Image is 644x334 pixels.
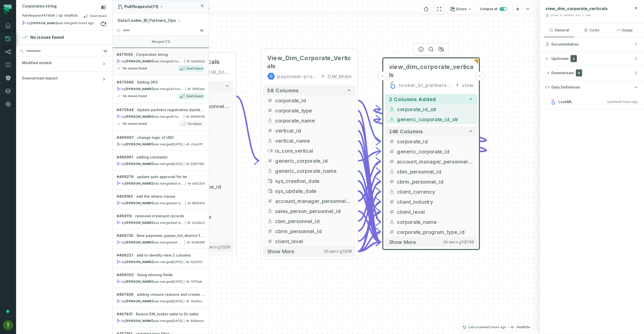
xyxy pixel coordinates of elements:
div: DW_Main [328,72,352,80]
button: Modified models [16,56,112,71]
button: cbrm_personnel_id [141,121,234,131]
span: corporate_id_str [397,105,473,113]
span: integer [389,199,395,205]
button: client_industry [385,197,477,207]
span: string [267,117,273,123]
span: New payoneer_payee_list_distinct for report [137,233,205,238]
span: corporate_name [397,218,473,226]
span: gcp_update_date [153,233,230,241]
div: by was merged [117,114,182,119]
span: sales_person_personnel_id [275,207,352,215]
button: cbm_personnel_id [385,166,477,177]
span: integer [389,148,395,154]
span: Modified models [22,60,52,65]
a: #469997change logic of UBOby[PERSON_NAME]was merged[DATE] 5:08:23 PMc0ac0ff [113,131,209,151]
div: 928858f [117,240,205,244]
span: cbm_personnel_id [275,217,352,225]
button: generic_corporate_id [385,146,477,156]
div: # 468002 [117,272,205,277]
div: view [585,13,591,17]
button: corporate_id [141,161,234,172]
div: by was merged [117,319,182,323]
span: string [389,116,395,122]
button: corporate_vintage_date [141,212,234,222]
span: removed irrelevant records [135,214,184,219]
button: corporate_name [141,172,234,182]
div: # 467936 [117,292,205,297]
div: # 469180 [117,194,205,199]
span: string [267,138,273,144]
span: integer [267,238,273,244]
button: corporate_id [263,95,356,105]
button: Collapse all [478,4,510,14]
span: corporate_type [275,107,352,114]
div: # 468237 [117,253,205,258]
g: Edge from 4f37d197393f2c0ba1185fbee37f3de9 to d6338f2d1af0807de20c715eb21407ce [358,202,381,252]
span: Relace DW_looker table to DL table [136,312,198,317]
button: account_manager_personnel_id [385,156,477,166]
g: Edge from afb9e264313d6870a94735e7f74611ed to 4f37d197393f2c0ba1185fbee37f3de9 [236,96,259,161]
strong: Tal Lisus (talli@payoneer.com) [31,22,57,25]
h4: No issues found [30,34,64,40]
div: MSSQL_DW_Entities [185,68,230,76]
div: 8810414 [117,201,205,205]
div: # 471009 [117,52,205,57]
span: string [389,169,395,175]
span: Updated [607,100,638,104]
span: add to identity view 2 columns [137,253,191,258]
span: generic_corporate_id_str [397,115,473,123]
span: Pull Request #471009 0da953a [22,13,77,18]
span: integer [389,229,395,235]
button: Upstream2 [539,52,644,66]
span: 148 columns [389,128,423,134]
div: by was merged [117,279,182,284]
button: zoom out [523,4,533,14]
relative-time: Aug 7, 2025, 5:08 PM GMT+3 [172,142,182,146]
g: Edge from 4f37d197393f2c0ba1185fbee37f3de9 to d6338f2d1af0807de20c715eb21407ce [358,232,381,252]
span: client_industry [153,143,230,150]
button: Last scanned[DATE] 1:07:46 PM0da953a [459,324,533,330]
span: client_currency [397,188,473,195]
img: avatar of Tomer Galun [3,320,13,330]
div: looker_bi_partners_ops [550,13,581,17]
span: 2 [571,55,577,62]
span: Show more [267,248,294,255]
span: corporate_id [153,163,230,170]
span: integer [389,158,395,164]
button: client_level [385,207,477,217]
button: corporate_sf_id [141,192,234,202]
span: sys_update_date [275,187,352,195]
strong: Vadym Demchenko (vadymde@payoneer.com) [126,162,153,166]
a: View on azure_repos [100,21,106,27]
div: 10a14cc [117,299,205,303]
g: Edge from 4f37d197393f2c0ba1185fbee37f3de9 to d6338f2d1af0807de20c715eb21407ce [358,182,381,231]
button: - [378,71,387,80]
button: zoom in [513,4,523,14]
a: #470986Adding 360by[PERSON_NAME]was merged[DATE] 11:55:31 AM5ff93eeNo issues foundSmall Impact [113,76,209,103]
g: Edge from 4f37d197393f2c0ba1185fbee37f3de9 to d6338f2d1af0807de20c715eb21407ce [358,212,381,241]
strong: Vadym Demchenko (vadymde@payoneer.com) [126,299,153,303]
span: string [267,168,273,174]
strong: Avishay Roduler (avishayro@payoneer.com) [126,201,153,205]
button: client_level [263,236,356,246]
p: Last scanned [468,325,506,330]
relative-time: Aug 3, 2025, 9:29 AM GMT+3 [172,240,186,244]
button: gcp_update_date [141,232,234,242]
relative-time: Jul 31, 2025, 9:45 AM GMT+3 [172,299,182,303]
g: Edge from 4f37d197393f2c0ba1185fbee37f3de9 to d6338f2d1af0807de20c715eb21407ce [358,191,381,242]
span: vertical_name [275,137,352,144]
button: generic_corporate_id [141,91,234,101]
button: Show moreShowing10/148 [385,237,477,247]
span: adding constants [136,155,168,160]
button: client_level [141,151,234,161]
div: 9297166 [117,162,205,166]
button: generic_corporate_id_str [385,114,477,124]
span: Documentation [551,42,579,47]
span: integer [389,209,395,215]
span: Upstream [551,56,569,61]
span: integer [267,158,273,164]
relative-time: Aug 12, 2025, 9:52 AM GMT+3 [620,100,638,104]
relative-time: Aug 12, 2025, 1:07 PM GMT+3 [488,325,506,329]
span: View_Dim_Corporate_Verticals [267,54,352,70]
